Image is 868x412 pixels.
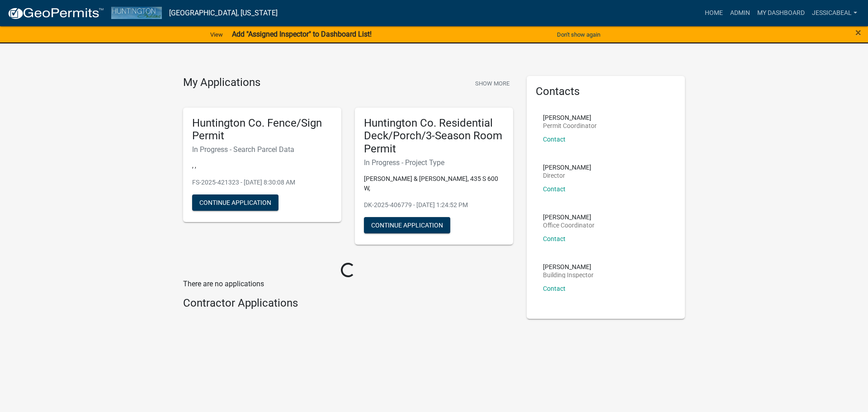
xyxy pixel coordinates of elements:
[111,7,162,19] img: Huntington County, Indiana
[192,161,332,170] p: , ,
[364,174,504,193] p: [PERSON_NAME] & [PERSON_NAME], 435 S 600 W,
[553,27,604,42] button: Don't show again
[364,158,504,167] h6: In Progress - Project Type
[543,214,594,220] p: [PERSON_NAME]
[364,117,504,156] h5: Huntington Co. Residential Deck/Porch/3-Season Room Permit
[726,5,754,22] a: Admin
[543,272,594,278] p: Building Inspector
[754,5,808,22] a: My Dashboard
[543,136,566,143] a: Contact
[543,285,566,292] a: Contact
[169,5,278,21] a: [GEOGRAPHIC_DATA], [US_STATE]
[543,264,594,270] p: [PERSON_NAME]
[855,27,861,38] button: Close
[701,5,726,22] a: Home
[192,178,332,187] p: FS-2025-421323 - [DATE] 8:30:08 AM
[543,235,566,242] a: Contact
[364,200,504,210] p: DK-2025-406779 - [DATE] 1:24:52 PM
[192,117,332,143] h5: Huntington Co. Fence/Sign Permit
[183,76,260,90] h4: My Applications
[232,30,372,38] strong: Add "Assigned Inspector" to Dashboard List!
[543,164,591,170] p: [PERSON_NAME]
[192,145,332,154] h6: In Progress - Search Parcel Data
[543,123,597,129] p: Permit Coordinator
[183,279,513,289] p: There are no applications
[543,222,594,228] p: Office Coordinator
[207,27,226,42] a: View
[183,297,513,310] h4: Contractor Applications
[808,5,861,22] a: JessicaBeal
[183,297,513,313] wm-workflow-list-section: Contractor Applications
[543,185,566,193] a: Contact
[364,217,450,233] button: Continue Application
[543,172,591,179] p: Director
[536,85,676,98] h5: Contacts
[472,76,513,91] button: Show More
[855,26,861,39] span: ×
[543,114,597,121] p: [PERSON_NAME]
[192,194,278,211] button: Continue Application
